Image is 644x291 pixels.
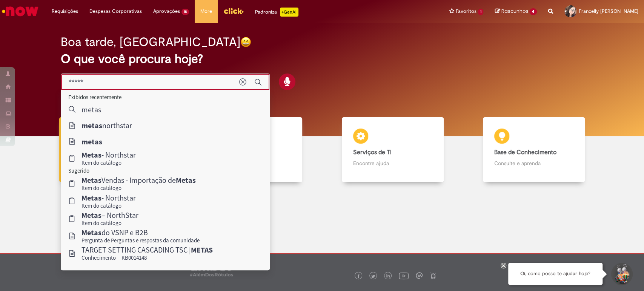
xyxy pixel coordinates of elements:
[52,8,78,15] span: Requisições
[322,117,463,182] a: Serviços de TI Encontre ajuda
[181,9,189,15] span: 18
[61,35,240,49] h2: Boa tarde, [GEOGRAPHIC_DATA]
[579,8,638,14] span: Francelly [PERSON_NAME]
[495,8,537,15] a: Rascunhos
[200,8,212,15] span: More
[399,271,409,280] img: logo_footer_youtube.png
[353,149,392,156] b: Serviços de TI
[494,159,573,167] p: Consulte e aprenda
[280,8,298,17] p: +GenAi
[353,159,432,167] p: Encontre ajuda
[529,8,537,15] span: 4
[610,263,633,285] button: Iniciar Conversa de Suporte
[478,9,484,15] span: 1
[386,274,390,279] img: logo_footer_linkedin.png
[223,5,244,17] img: click_logo_yellow_360x200.png
[456,8,476,15] span: Favoritos
[153,8,180,15] span: Aprovações
[501,8,528,15] span: Rascunhos
[357,274,360,278] img: logo_footer_facebook.png
[371,274,375,278] img: logo_footer_twitter.png
[89,8,142,15] span: Despesas Corporativas
[255,8,298,17] div: Padroniza
[240,37,251,47] img: happy-face.png
[430,272,437,279] img: logo_footer_naosei.png
[463,117,604,182] a: Base de Conhecimento Consulte e aprenda
[416,272,423,279] img: logo_footer_workplace.png
[1,4,40,19] img: ServiceNow
[508,263,603,285] div: Oi, como posso te ajudar hoje?
[494,149,556,156] b: Base de Conhecimento
[61,52,583,66] h2: O que você procura hoje?
[40,117,181,182] a: Tirar dúvidas Tirar dúvidas com Lupi Assist e Gen Ai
